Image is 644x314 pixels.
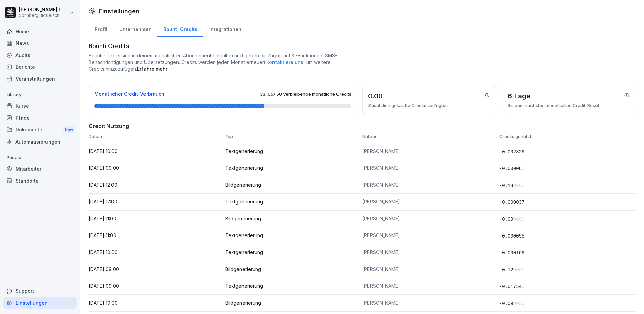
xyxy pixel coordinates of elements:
p: [PERSON_NAME] Lumetsberger [19,7,68,13]
p: [DATE] 09:00 [89,283,225,289]
p: Bis zum nächsten monatlichen Credit-Reset [508,103,599,108]
p: Textgenerierung [225,148,362,154]
p: [DATE] 10:00 [89,249,225,255]
span: -0.18 [499,183,525,188]
a: DokumenteNew [3,124,77,136]
a: Standorte [3,175,77,187]
p: [PERSON_NAME] [362,165,499,171]
p: Textgenerierung [225,232,362,239]
span: 0 [522,166,524,171]
span: Credits genutzt [499,134,532,139]
span: -0.000169 [499,250,525,256]
span: 0000 [513,183,525,188]
a: Home [3,26,77,37]
a: Audits [3,49,77,61]
p: People [3,152,77,163]
a: Veranstaltungen [3,73,77,85]
span: -0.002829 [499,149,525,155]
span: -0.000055 [499,233,525,239]
span: -0.01754 [499,284,525,289]
span: 33.105 / 50 Verbleibende monatliche Credits [260,91,351,97]
a: Kurse [3,100,77,112]
p: [PERSON_NAME] [362,148,499,154]
span: 0000 [513,301,525,306]
h3: Monatlicher Credit-Verbrauch [94,92,164,96]
p: [DATE] 09:00 [89,165,225,171]
p: [DATE] 10:00 [89,300,225,306]
h1: Einstellungen [99,7,139,16]
p: Sonnberg Biofleisch [19,13,68,18]
p: Textgenerierung [225,199,362,205]
p: Textgenerierung [225,249,362,255]
p: [PERSON_NAME] [362,300,499,306]
p: [PERSON_NAME] [362,232,499,239]
a: Berichte [3,61,77,73]
p: [PERSON_NAME] [362,216,499,222]
span: -0.12 [499,267,525,273]
p: [DATE] 09:00 [89,266,225,272]
p: Bounti-Credits sind in deinem monatlichen Abonnement enthalten und geben dir Zugriff auf KI-Funkt... [89,52,338,72]
h4: Credit Nutzung [89,122,636,130]
span: -0.09 [499,217,525,222]
div: New [63,126,75,134]
a: Einstellungen [3,297,77,309]
p: [DATE] 12:00 [89,199,225,205]
span: Datum [89,134,102,139]
span: -0.00006 [499,166,525,171]
h3: 0.00 [368,91,383,101]
p: Bildgenerierung [225,182,362,188]
p: [DATE] 11:00 [89,232,225,239]
a: Mitarbeiter [3,163,77,175]
span: Typ [225,134,233,139]
span: Kontaktiere uns [266,59,303,65]
p: Textgenerierung [225,283,362,289]
span: 0 [522,284,524,289]
a: Integrationen [203,20,247,37]
p: Zusätzlich gekaufte Credits verfügbar [368,103,448,108]
span: Nutzer [362,134,377,139]
p: [DATE] 11:00 [89,216,225,222]
span: 0000 [513,267,525,273]
a: Erfahre mehr [137,66,167,72]
div: Support [3,285,77,297]
p: [PERSON_NAME] [362,266,499,272]
p: [PERSON_NAME] [362,249,499,255]
p: [DATE] 12:00 [89,182,225,188]
span: -0.09 [499,301,525,306]
p: Library [3,89,77,100]
p: [PERSON_NAME] [362,199,499,205]
span: 0000 [513,217,525,222]
p: Bildgenerierung [225,216,362,222]
p: [DATE] 10:00 [89,148,225,154]
span: -0.000037 [499,200,525,205]
div: Dokumente [3,124,77,136]
a: News [3,37,77,49]
a: Unternehmen [113,20,157,37]
p: Textgenerierung [225,165,362,171]
p: Bildgenerierung [225,266,362,272]
a: Automatisierungen [3,136,77,148]
p: [PERSON_NAME] [362,182,499,188]
a: Bounti Credits [157,20,203,37]
p: [PERSON_NAME] [362,283,499,289]
a: Pfade [3,112,77,124]
h3: 6 Tage [508,91,530,101]
p: Bildgenerierung [225,300,362,306]
h1: Bounti Credits [89,41,636,51]
a: Profil [89,20,113,37]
